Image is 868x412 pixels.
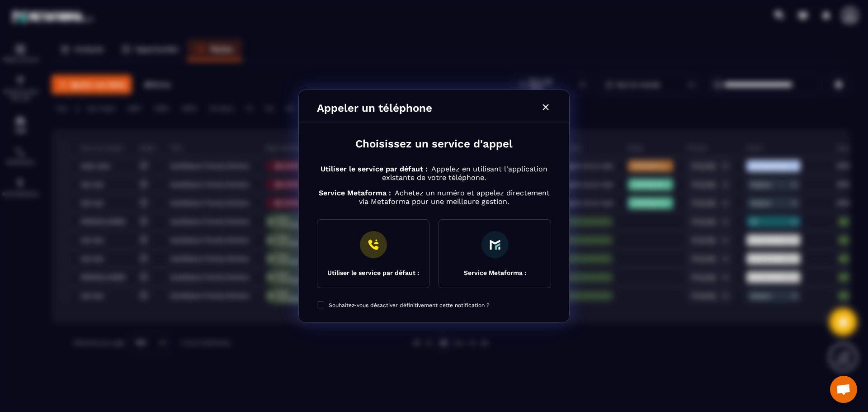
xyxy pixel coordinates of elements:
[359,189,550,206] span: Achetez un numéro et appelez directement via Metaforma pour une meilleure gestion.
[321,165,428,173] span: Utiliser le service par défaut :
[317,137,551,151] h2: Choisissez un service d'appel
[382,165,547,182] span: Appelez en utilisant l'application existante de votre téléphone.
[327,269,419,276] div: Utiliser le service par défaut :
[360,231,387,258] img: Phone icon
[329,302,490,308] span: Souhaitez-vous désactiver définitivement cette notification ?
[319,189,391,197] span: Service Metaforma :
[490,239,500,250] img: Metaforma icon
[830,376,857,403] div: Ouvrir le chat
[464,269,526,276] div: Service Metaforma :
[317,102,432,114] h4: Appeler un téléphone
